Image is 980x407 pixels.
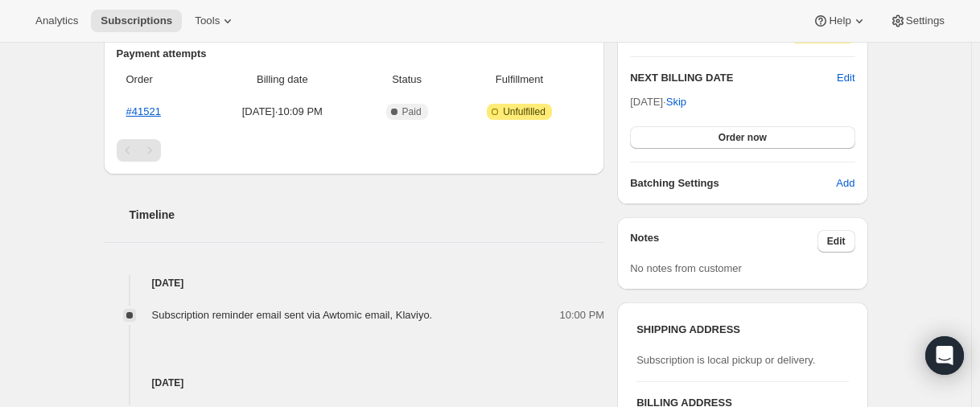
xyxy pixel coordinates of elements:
[117,46,592,62] h2: Payment attempts
[666,94,686,110] span: Skip
[104,275,605,291] h4: [DATE]
[457,72,582,88] span: Fulfillment
[817,230,855,253] button: Edit
[826,171,864,196] button: Add
[130,207,605,223] h2: Timeline
[829,14,850,27] span: Help
[803,10,876,32] button: Help
[503,105,546,118] span: Unfulfilled
[630,230,817,253] h3: Notes
[208,104,356,120] span: [DATE] · 10:09 PM
[630,175,836,191] h6: Batching Settings
[630,70,837,86] h2: NEXT BILLING DATE
[152,309,433,321] span: Subscription reminder email sent via Awtomic email, Klaviyo.
[630,262,742,274] span: No notes from customer
[126,105,161,117] a: #41521
[185,10,245,32] button: Tools
[836,175,854,191] span: Add
[91,10,182,32] button: Subscriptions
[630,126,854,149] button: Order now
[636,322,848,338] h3: SHIPPING ADDRESS
[560,307,605,323] span: 10:00 PM
[35,14,78,27] span: Analytics
[827,235,846,248] span: Edit
[402,105,422,118] span: Paid
[366,72,447,88] span: Status
[26,10,88,32] button: Analytics
[117,62,204,97] th: Order
[837,70,854,86] button: Edit
[117,139,592,162] nav: Pagination
[104,375,605,391] h4: [DATE]
[719,131,767,144] span: Order now
[195,14,220,27] span: Tools
[657,89,696,115] button: Skip
[906,14,945,27] span: Settings
[636,354,815,366] span: Subscription is local pickup or delivery.
[101,14,172,27] span: Subscriptions
[925,336,964,375] div: Open Intercom Messenger
[630,96,686,108] span: [DATE] ·
[880,10,954,32] button: Settings
[208,72,356,88] span: Billing date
